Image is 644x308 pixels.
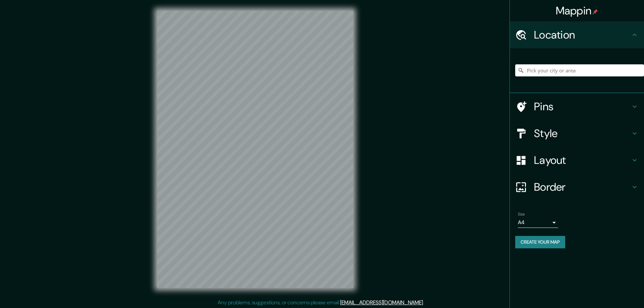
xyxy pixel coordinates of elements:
[510,93,644,120] div: Pins
[425,299,426,307] div: .
[340,299,423,306] a: [EMAIL_ADDRESS][DOMAIN_NAME]
[534,153,631,167] h4: Layout
[510,174,644,200] div: Border
[556,4,598,17] h4: Mappin
[534,180,631,194] h4: Border
[534,28,631,42] h4: Location
[593,9,598,14] img: pin-icon.png
[534,127,631,140] h4: Style
[518,217,558,228] div: A4
[510,21,644,48] div: Location
[510,147,644,174] div: Layout
[515,64,644,76] input: Pick your city or area
[218,299,424,307] p: Any problems, suggestions, or concerns please email .
[157,11,353,288] canvas: Map
[515,236,565,248] button: Create your map
[424,299,425,307] div: .
[518,211,525,217] label: Size
[534,100,631,113] h4: Pins
[510,120,644,147] div: Style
